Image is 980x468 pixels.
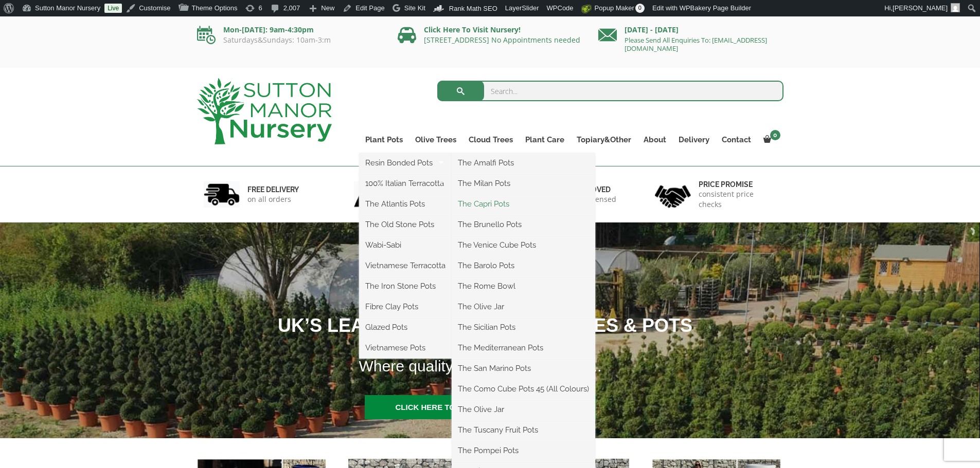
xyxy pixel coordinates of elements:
a: The Sicilian Pots [452,320,595,335]
a: About [637,133,672,147]
img: 1.jpg [204,181,240,208]
span: [PERSON_NAME] [893,4,948,12]
a: Resin Bonded Pots [359,155,452,171]
a: The Venice Cube Pots [452,237,595,253]
a: Contact [716,133,757,147]
a: Click Here To Visit Nursery! [424,25,521,34]
img: 2.jpg [354,181,390,208]
p: [DATE] - [DATE] [598,24,783,36]
img: 4.jpg [655,179,691,210]
a: [STREET_ADDRESS] No Appointments needed [424,35,580,45]
a: The Capri Pots [452,196,595,212]
a: The Olive Jar [452,299,595,314]
a: Live [104,4,122,13]
a: Glazed Pots [359,320,452,335]
img: logo [197,78,332,144]
span: Site Kit [404,4,425,12]
p: consistent price checks [699,189,777,210]
a: The Amalfi Pots [452,155,595,171]
a: Vietnamese Pots [359,340,452,355]
a: The Atlantis Pots [359,196,452,212]
a: Please Send All Enquiries To: [EMAIL_ADDRESS][DOMAIN_NAME] [625,35,767,53]
a: The Barolo Pots [452,258,595,273]
a: The Iron Stone Pots [359,278,452,294]
a: The San Marino Pots [452,361,595,376]
a: Cloud Trees [462,133,519,147]
a: The Milan Pots [452,176,595,191]
a: Fibre Clay Pots [359,299,452,314]
a: The Pompei Pots [452,443,595,458]
p: Mon-[DATE]: 9am-4:30pm [197,24,382,36]
a: 100% Italian Terracotta [359,176,452,191]
a: The Rome Bowl [452,278,595,294]
span: 0 [635,4,645,13]
a: Plant Care [519,133,571,147]
h1: Where quality grows on every tree.. [346,351,852,382]
span: Rank Math SEO [449,5,497,12]
a: Wabi-Sabi [359,237,452,253]
a: Vietnamese Terracotta [359,258,452,273]
a: 0 [757,133,783,147]
span: 0 [770,130,780,140]
p: on all orders [247,194,299,204]
h6: Price promise [699,180,777,189]
p: Saturdays&Sundays: 10am-3:m [197,36,382,44]
a: Delivery [672,133,716,147]
a: The Como Cube Pots 45 (All Colours) [452,381,595,397]
a: The Tuscany Fruit Pots [452,422,595,438]
a: The Mediterranean Pots [452,340,595,355]
a: Olive Trees [409,133,462,147]
a: The Brunello Pots [452,217,595,232]
input: Search... [437,81,783,101]
h1: FREE UK DELIVERY UK’S LEADING SUPPLIERS OF TREES & POTS [107,278,851,341]
a: The Old Stone Pots [359,217,452,232]
a: Plant Pots [359,133,409,147]
h6: FREE DELIVERY [247,185,299,194]
a: Topiary&Other [571,133,637,147]
a: The Olive Jar [452,402,595,417]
